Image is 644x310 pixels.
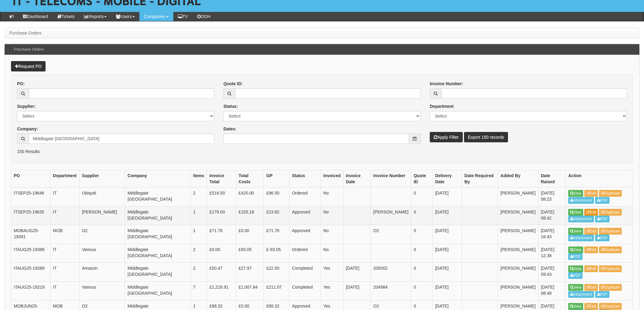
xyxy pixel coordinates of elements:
[289,188,321,206] td: Ordered
[79,263,125,282] td: Amazon
[538,282,566,301] td: [DATE] 08:49
[538,188,566,206] td: [DATE] 08:23
[236,206,264,225] td: £155.18
[584,284,598,291] a: Edit
[207,225,236,244] td: £71.76
[53,12,79,21] a: Tickets
[264,263,289,282] td: £22.50
[173,12,193,21] a: TV
[432,282,462,301] td: [DATE]
[289,263,321,282] td: Completed
[411,188,432,206] td: 0
[411,225,432,244] td: 0
[50,282,79,301] td: IT
[568,246,583,253] a: View
[498,206,538,225] td: [PERSON_NAME]
[17,103,36,109] label: Supplier:
[568,253,583,260] a: PDF
[432,263,462,282] td: [DATE]
[321,282,343,301] td: Yes
[236,170,264,188] th: Total Costs
[11,188,50,206] td: ITSEP25-19646
[79,12,111,21] a: Reports
[321,263,343,282] td: Yes
[599,228,622,235] a: Duplicate
[538,170,566,188] th: Date Raised
[11,44,47,55] h3: Purchase Orders
[190,263,207,282] td: 2
[432,244,462,263] td: [DATE]
[498,263,538,282] td: [PERSON_NAME]
[538,263,566,282] td: [DATE] 09:43
[498,244,538,263] td: [PERSON_NAME]
[498,282,538,301] td: [PERSON_NAME]
[190,188,207,206] td: 2
[11,244,50,263] td: ITAUG25-19386
[236,244,264,263] td: £93.05
[193,12,215,21] a: OOH
[411,263,432,282] td: 0
[371,263,411,282] td: 205002
[9,30,42,36] li: Purchase Orders
[432,170,462,188] th: Delivery Date
[538,244,566,263] td: [DATE] 12:38
[11,206,50,225] td: ITSEP25-19635
[79,170,125,188] th: Supplier
[566,170,633,188] th: Action
[17,126,38,132] label: Company:
[79,282,125,301] td: Various
[18,12,53,21] a: Dashboard
[11,61,46,71] a: Request PO
[411,282,432,301] td: 0
[223,103,238,109] label: Status:
[599,303,622,310] a: Duplicate
[79,206,125,225] td: [PERSON_NAME]
[568,265,583,272] a: View
[371,170,411,188] th: Invoice Number
[207,188,236,206] td: £516.50
[343,282,371,301] td: [DATE]
[50,188,79,206] td: IT
[584,228,598,235] a: Edit
[264,188,289,206] td: £96.50
[125,282,190,301] td: Middlegate [GEOGRAPHIC_DATA]
[11,225,50,244] td: MOBAUG25-19391
[125,244,190,263] td: Middlegate [GEOGRAPHIC_DATA]
[264,282,289,301] td: £211.07
[321,188,343,206] td: No
[464,132,508,142] a: Export 150 records
[236,188,264,206] td: £420.00
[343,263,371,282] td: [DATE]
[599,190,622,197] a: Duplicate
[371,225,411,244] td: O2
[111,12,139,21] a: Users
[371,206,411,225] td: [PERSON_NAME]
[343,170,371,188] th: Invoice Date
[125,206,190,225] td: Middlegate [GEOGRAPHIC_DATA]
[289,244,321,263] td: Ordered
[190,206,207,225] td: 1
[190,170,207,188] th: Items
[498,188,538,206] td: [PERSON_NAME]
[207,170,236,188] th: Invoice Total
[584,209,598,216] a: Edit
[584,303,598,310] a: Edit
[584,265,598,272] a: Edit
[568,197,594,204] a: Attachment
[207,282,236,301] td: £1,218.91
[432,206,462,225] td: [DATE]
[595,291,609,298] a: PDF
[432,225,462,244] td: [DATE]
[568,303,583,310] a: View
[432,188,462,206] td: [DATE]
[289,170,321,188] th: Status
[125,170,190,188] th: Company
[207,206,236,225] td: £179.00
[17,81,25,87] label: PO:
[190,244,207,263] td: 2
[236,282,264,301] td: £1,007.84
[584,190,598,197] a: Edit
[568,284,583,291] a: View
[79,188,125,206] td: Ubiquiti
[568,216,594,222] a: Attachment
